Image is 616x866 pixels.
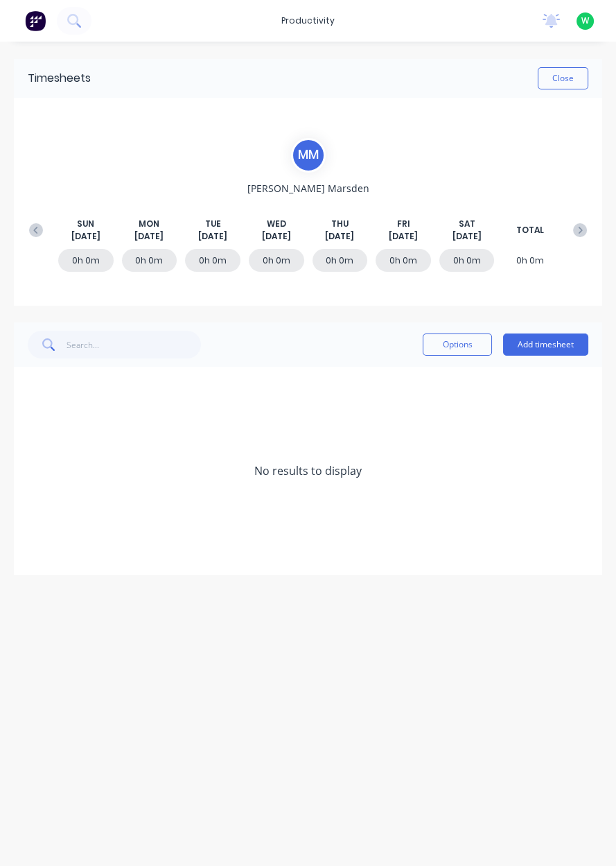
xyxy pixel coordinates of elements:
[459,218,475,230] span: SAT
[249,249,304,272] div: 0h 0m
[331,218,349,230] span: THU
[247,181,369,196] span: [PERSON_NAME] Marsden
[389,230,418,243] span: [DATE]
[267,218,286,230] span: WED
[122,249,177,272] div: 0h 0m
[538,67,588,89] button: Close
[77,218,94,230] span: SUN
[291,138,326,173] div: M M
[14,367,602,575] div: No results to display
[423,334,492,356] button: Options
[134,230,164,243] span: [DATE]
[313,249,368,272] div: 0h 0m
[198,230,227,243] span: [DATE]
[139,218,159,230] span: MON
[516,224,544,236] span: TOTAL
[274,10,342,31] div: productivity
[25,10,46,31] img: Factory
[185,249,240,272] div: 0h 0m
[58,249,114,272] div: 0h 0m
[67,331,202,358] input: Search...
[71,230,100,243] span: [DATE]
[452,230,482,243] span: [DATE]
[439,249,495,272] div: 0h 0m
[502,249,558,272] div: 0h 0m
[262,230,291,243] span: [DATE]
[503,334,588,356] button: Add timesheet
[396,218,410,230] span: FRI
[205,218,221,230] span: TUE
[376,249,431,272] div: 0h 0m
[581,15,589,27] span: W
[28,70,91,87] div: Timesheets
[325,230,354,243] span: [DATE]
